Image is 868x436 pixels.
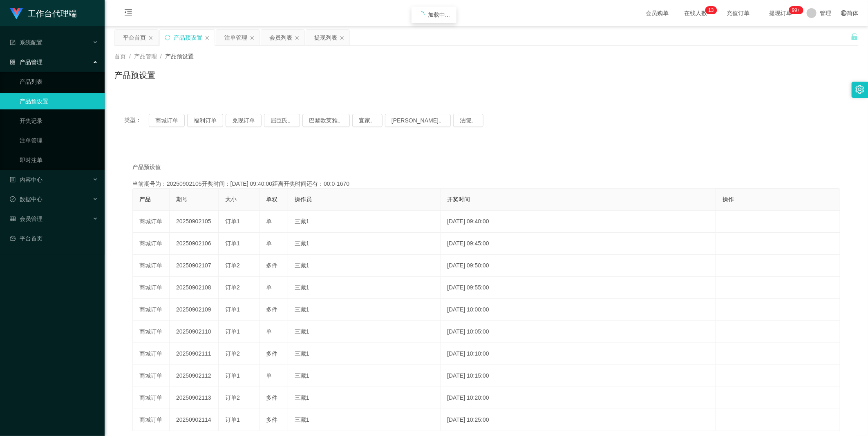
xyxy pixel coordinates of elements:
span: 单 [266,240,272,247]
i: 图标： table [10,216,16,222]
td: [DATE] 10:15:00 [441,365,716,387]
span: 产品 [139,196,151,202]
a: 产品预设置 [20,93,98,109]
span: / [129,53,131,60]
i: 图标: sync [165,35,170,40]
span: 操作 [723,196,734,202]
font: 简体 [847,10,858,16]
button: 兑现订单 [226,114,262,127]
button: 宜家。 [352,114,383,127]
button: 福利订单 [187,114,223,127]
td: 20250902110 [170,321,219,343]
div: 会员列表 [269,30,292,45]
i: 图标： 解锁 [851,33,858,40]
i: 图标： AppStore-O [10,59,16,65]
a: 即时注单 [20,152,98,168]
span: 订单1 [225,306,240,313]
h1: 产品预设置 [114,69,155,81]
div: 当前期号为：20250902105开奖时间：[DATE] 09:40:00距离开奖时间还有：00:0-1670 [132,180,840,188]
span: 大小 [225,196,237,202]
span: 订单1 [225,240,240,247]
td: 20250902107 [170,255,219,277]
i: 图标： 关闭 [205,36,210,40]
td: [DATE] 10:10:00 [441,343,716,365]
i: 图标： 关闭 [148,36,153,40]
td: 商城订单 [133,409,170,431]
td: [DATE] 09:40:00 [441,211,716,233]
i: 图标： 关闭 [295,36,300,40]
button: [PERSON_NAME]。 [385,114,451,127]
i: 图标： form [10,40,16,45]
img: logo.9652507e.png [10,8,23,20]
td: [DATE] 10:00:00 [441,299,716,321]
sup: 13 [705,6,717,14]
td: [DATE] 10:05:00 [441,321,716,343]
td: 三藏1 [288,387,441,409]
p: 1 [708,6,711,14]
td: 20250902106 [170,233,219,255]
td: 商城订单 [133,343,170,365]
span: 多件 [266,262,277,269]
font: 产品管理 [20,59,43,65]
span: 单 [266,328,272,335]
div: 平台首页 [123,30,146,45]
a: 注单管理 [20,132,98,149]
button: 商城订单 [149,114,185,127]
font: 系统配置 [20,39,43,46]
a: 工作台代理端 [10,10,77,16]
span: 订单1 [225,416,240,423]
td: 商城订单 [133,233,170,255]
span: 单 [266,284,272,291]
font: 数据中心 [20,196,43,202]
span: 多件 [266,306,277,313]
button: 巴黎欧莱雅。 [302,114,350,127]
span: 类型： [124,114,149,127]
span: 期号 [176,196,188,202]
span: 订单2 [225,394,240,401]
i: 图标： 关闭 [340,36,345,40]
span: 订单1 [225,328,240,335]
sup: 1046 [789,6,803,14]
font: 充值订单 [727,10,749,16]
span: 订单2 [225,350,240,357]
span: 订单2 [225,262,240,269]
i: 图标： check-circle-o [10,196,16,202]
i: 图标： global [841,10,847,16]
td: 三藏1 [288,321,441,343]
button: 法院。 [453,114,483,127]
i: 图标： 个人资料 [10,177,16,182]
td: [DATE] 10:20:00 [441,387,716,409]
a: 产品列表 [20,73,98,90]
td: 三藏1 [288,365,441,387]
div: 产品预设置 [174,30,202,45]
a: 开奖记录 [20,113,98,129]
span: 操作员 [295,196,312,202]
font: 会员管理 [20,216,43,222]
td: 商城订单 [133,211,170,233]
td: 商城订单 [133,387,170,409]
div: 提现列表 [314,30,337,45]
td: [DATE] 09:55:00 [441,277,716,299]
i: 图标： 设置 [855,85,864,94]
span: 产品预设值 [132,163,161,171]
span: 订单1 [225,372,240,379]
span: 多件 [266,350,277,357]
font: 内容中心 [20,176,43,183]
i: 图标： 关闭 [250,36,255,40]
td: 三藏1 [288,255,441,277]
span: 单双 [266,196,277,202]
td: 20250902105 [170,211,219,233]
a: 图标： 仪表板平台首页 [10,230,98,247]
span: 单 [266,218,272,225]
td: 三藏1 [288,409,441,431]
td: [DATE] 10:25:00 [441,409,716,431]
td: 20250902111 [170,343,219,365]
td: 商城订单 [133,299,170,321]
div: 注单管理 [224,30,247,45]
span: 产品管理 [134,53,157,60]
td: 商城订单 [133,255,170,277]
td: 三藏1 [288,277,441,299]
span: 订单2 [225,284,240,291]
td: 20250902109 [170,299,219,321]
td: 商城订单 [133,365,170,387]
